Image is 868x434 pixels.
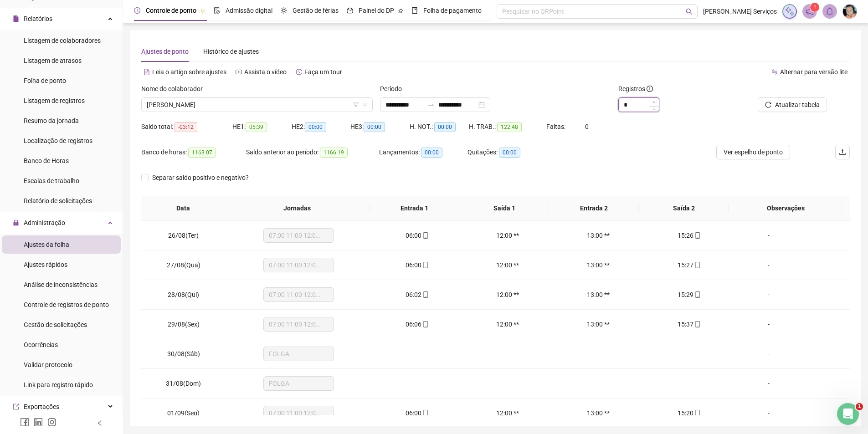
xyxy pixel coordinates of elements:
span: Folha de pagamento [423,7,482,14]
span: 1163:07 [188,148,216,158]
span: 06:00 [406,261,421,269]
span: 122:48 [497,122,522,132]
span: -03:12 [175,122,197,132]
span: Administração [24,219,65,226]
span: export [13,403,19,410]
span: facebook [20,418,29,427]
span: mobile [693,321,701,327]
span: Histórico de ajustes [203,48,259,55]
span: Relatórios [24,15,52,22]
span: mobile [693,262,701,268]
span: Decrease Value [649,106,659,112]
th: Saída 2 [639,196,729,221]
span: 00:00 [421,148,442,158]
div: Lançamentos: [379,147,467,158]
span: Increase Value [649,98,659,106]
span: file-done [214,7,220,14]
label: Período [380,84,408,94]
span: Admissão digital [226,7,272,14]
span: 07:00 11:00 12:00 17:00 [269,288,329,301]
th: Data [141,196,225,221]
span: 15:27 [678,261,693,269]
span: Folha de ponto [24,77,66,84]
span: 30/08(Sáb) [167,350,200,357]
span: Assista o vídeo [244,68,287,76]
span: 06:00 [406,409,421,417]
span: Gestão de solicitações [24,321,87,328]
span: - [768,291,770,298]
span: 15:29 [678,291,693,298]
span: book [411,7,418,14]
span: 07:00 11:00 12:00 17:00 [269,317,329,331]
span: mobile [421,262,429,268]
th: Observações [729,196,843,221]
span: Listagem de registros [24,97,85,104]
span: Ajustes rápidos [24,261,67,268]
span: 00:00 [364,122,385,132]
div: H. TRAB.: [469,122,546,132]
span: [PERSON_NAME] Serviços [703,6,777,16]
div: Banco de horas: [141,147,246,158]
span: 15:37 [678,321,693,328]
div: Quitações: [467,147,556,158]
span: mobile [693,410,701,416]
span: 06:06 [406,321,421,328]
span: 26/08(Ter) [168,232,199,239]
span: Gestão de férias [293,7,339,14]
span: pushpin [398,8,403,14]
span: swap [771,69,778,75]
span: Ocorrências [24,341,58,348]
span: upload [839,148,846,156]
span: Faça um tour [304,68,342,76]
span: Leia o artigo sobre ajustes [152,68,226,76]
th: Entrada 2 [549,196,639,221]
span: 1166:19 [320,148,348,158]
div: HE 1: [232,122,292,132]
span: up [652,101,656,104]
span: Exportações [24,403,59,410]
span: Validar protocolo [24,361,72,368]
div: Saldo anterior ao período: [246,147,379,158]
span: instagram [47,418,56,427]
span: pushpin [200,8,205,14]
span: 07:00 11:00 12:00 17:00 [269,229,329,242]
span: - [768,261,770,269]
span: - [768,380,770,387]
span: Atualizar tabela [775,100,820,110]
span: down [362,102,368,107]
span: Observações [736,203,836,213]
span: 07:00 11:00 12:00 17:00 [269,406,329,420]
img: 16970 [843,5,857,18]
span: Ajustes da folha [24,241,69,248]
span: Banco de Horas [24,157,69,164]
span: - [768,350,770,357]
span: Localização de registros [24,137,92,144]
span: down [652,107,656,111]
div: H. NOT.: [410,122,469,132]
span: youtube [236,69,242,75]
span: file [13,15,19,22]
span: 05:39 [246,122,267,132]
span: AIDILA DOS SANTOS BELO [147,98,367,112]
span: Relatório de solicitações [24,197,92,204]
span: Painel do DP [359,7,394,14]
span: 29/08(Sex) [168,321,200,328]
span: lock [13,220,19,226]
span: Ajustes de ponto [141,48,189,55]
span: to [427,101,435,108]
span: 28/08(Qui) [168,291,199,298]
span: mobile [421,232,429,239]
span: FOLGA [269,377,329,390]
button: Atualizar tabela [758,97,827,112]
span: 15:20 [678,409,693,417]
span: Faltas: [546,123,567,130]
span: mobile [421,410,429,416]
span: Listagem de colaboradores [24,37,101,44]
span: mobile [421,321,429,327]
div: Saldo total: [141,122,232,132]
span: filter [353,102,359,107]
span: 1 [856,403,863,410]
span: left [97,420,103,426]
span: Alternar para versão lite [780,68,847,76]
span: 06:00 [406,232,421,239]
